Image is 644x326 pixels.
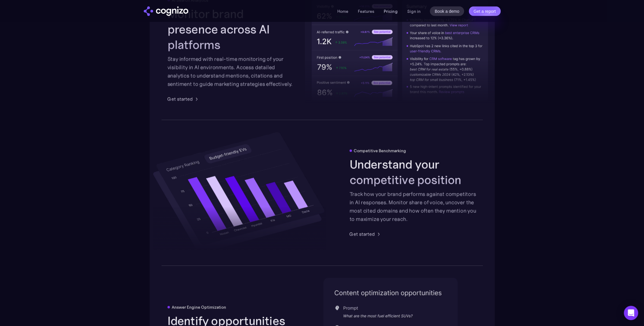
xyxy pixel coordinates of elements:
div: Competitive Benchmarking [354,148,406,153]
a: Get started [350,231,382,238]
h2: Monitor brand presence across AI platforms [167,6,295,53]
div: Answer Engine Optimization [172,305,226,310]
a: Features [358,9,374,14]
div: Stay informed with real-time monitoring of your visibility in AI environments. Access detailed an... [167,55,295,88]
a: Sign in [407,8,420,15]
div: Track how your brand performs against competitors in AI responses. Monitor share of voice, uncove... [350,190,477,223]
div: Get started [350,231,375,238]
a: Get started [167,95,200,103]
a: home [144,7,188,16]
a: Get a report [469,7,501,16]
div: Get started [167,95,193,103]
a: Book a demo [430,7,464,16]
img: cognizo logo [144,7,188,16]
div: Open Intercom Messenger [624,306,638,320]
a: Pricing [384,9,397,14]
a: Home [337,9,348,14]
h2: Understand your competitive position [350,157,477,188]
